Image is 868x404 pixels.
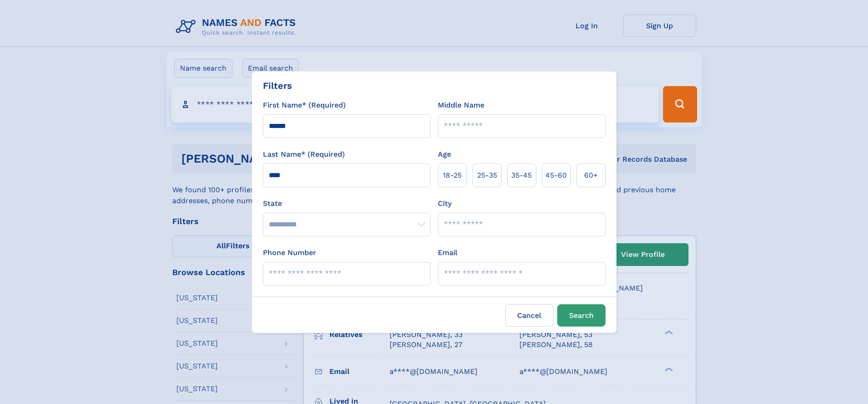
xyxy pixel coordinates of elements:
label: City [438,198,452,209]
span: 35‑45 [511,170,532,181]
span: 60+ [584,170,598,181]
label: Cancel [505,304,554,327]
div: Filters [263,79,292,92]
label: Email [438,247,457,258]
label: Last Name* (Required) [263,149,345,160]
label: Phone Number [263,247,316,258]
span: 25‑35 [477,170,497,181]
span: 18‑25 [443,170,462,181]
label: State [263,198,431,209]
label: First Name* (Required) [263,100,346,111]
label: Age [438,149,451,160]
span: 45‑60 [545,170,567,181]
button: Search [557,304,606,327]
label: Middle Name [438,100,484,111]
